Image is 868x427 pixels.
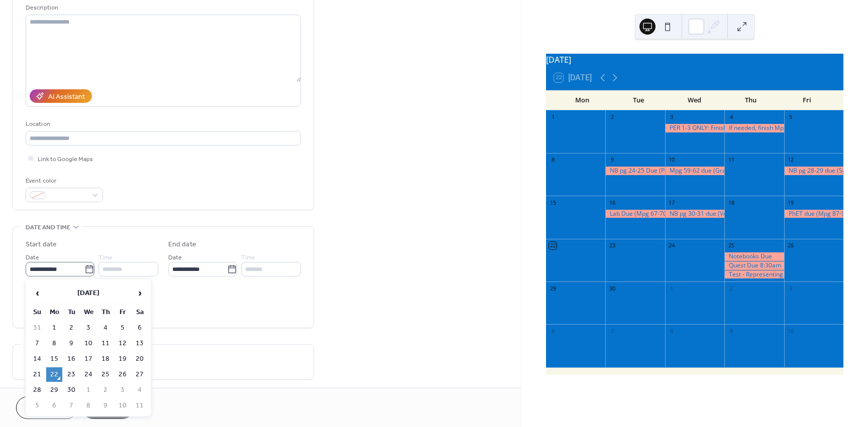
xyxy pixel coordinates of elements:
td: 14 [29,352,45,366]
td: 30 [63,383,79,397]
div: 29 [549,284,557,292]
th: Tu [63,305,79,320]
td: 2 [97,383,114,397]
span: Date and time [26,222,70,233]
div: 11 [727,156,735,164]
td: 10 [115,398,131,413]
div: 2 [608,113,616,121]
div: 17 [668,199,676,206]
div: 25 [727,242,735,249]
div: NB pg 28-29 due (Speed & Velocity Problems) [784,167,843,175]
th: Mo [46,305,62,320]
td: 31 [29,321,45,335]
span: ‹ [30,283,45,303]
div: 9 [727,327,735,335]
td: 4 [132,383,148,397]
div: 1 [549,113,557,121]
td: 11 [97,336,114,351]
td: 29 [46,383,62,397]
div: Description [26,3,299,13]
span: Date [26,252,39,263]
div: NB pg 30-31 due (Velocity vs Time Graph Activity) [665,210,724,218]
td: 12 [115,336,131,351]
td: 17 [80,352,96,366]
div: 9 [608,156,616,164]
div: PhET due (Mpg 87-90) [784,210,843,218]
span: Date [168,252,182,263]
div: Test - Representing Motion [724,270,784,279]
td: 13 [132,336,148,351]
td: 20 [132,352,148,366]
div: 24 [668,242,676,249]
td: 4 [97,321,114,335]
td: 25 [97,367,114,382]
div: [DATE] [546,54,843,66]
div: 4 [727,113,735,121]
td: 2 [63,321,79,335]
div: End date [168,239,196,250]
td: 15 [46,352,62,366]
div: 3 [787,284,795,292]
td: 9 [97,398,114,413]
div: Fri [779,90,835,110]
div: Location [26,119,299,129]
th: Su [29,305,45,320]
div: 15 [549,199,557,206]
div: AI Assistant [48,92,85,102]
div: 18 [727,199,735,206]
div: PER 1-3 ONLY: Finish pg 35, if needed (Physics Classroom) [665,124,724,132]
span: Time [98,252,113,263]
div: Quest Due 8:30am [724,261,784,270]
div: Tue [610,90,667,110]
div: 23 [608,242,616,249]
div: 30 [608,284,616,292]
div: Start date [26,239,57,250]
div: 8 [549,156,557,164]
span: Link to Google Maps [38,154,93,165]
td: 9 [63,336,79,351]
td: 7 [29,336,45,351]
div: 7 [608,327,616,335]
div: 16 [608,199,616,206]
td: 16 [63,352,79,366]
td: 22 [46,367,62,382]
td: 26 [115,367,131,382]
td: 5 [115,321,131,335]
th: Fr [115,305,131,320]
td: 3 [115,383,131,397]
td: 8 [80,398,96,413]
td: 8 [46,336,62,351]
div: 19 [787,199,795,206]
td: 21 [29,367,45,382]
td: 10 [80,336,96,351]
td: 19 [115,352,131,366]
td: 1 [46,321,62,335]
td: 3 [80,321,96,335]
td: 11 [132,398,148,413]
th: We [80,305,96,320]
th: [DATE] [46,282,131,304]
div: If needed, finish Mpg37 in NB pg19-20 [724,124,784,132]
td: 7 [63,398,79,413]
div: 1 [668,284,676,292]
div: Thu [723,90,779,110]
div: 22 [549,242,557,249]
div: Lab Due (Mpg 67-70) [605,210,665,218]
div: 12 [787,156,795,164]
div: 8 [668,327,676,335]
th: Sa [132,305,148,320]
td: 27 [132,367,148,382]
td: 1 [80,383,96,397]
div: 10 [668,156,676,164]
td: 6 [46,398,62,413]
td: 24 [80,367,96,382]
th: Th [97,305,114,320]
a: Cancel [16,396,78,419]
td: 6 [132,321,148,335]
div: Wed [667,90,723,110]
span: › [132,283,147,303]
td: 23 [63,367,79,382]
td: 5 [29,398,45,413]
div: 6 [549,327,557,335]
div: 2 [727,284,735,292]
